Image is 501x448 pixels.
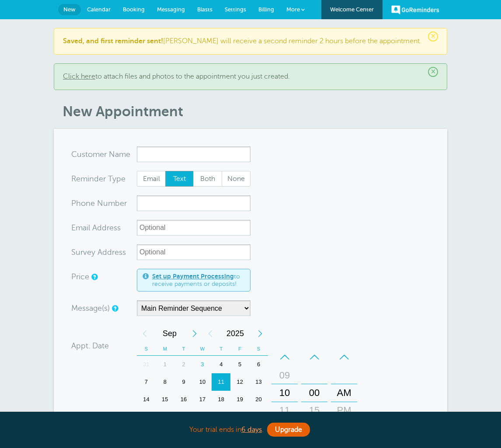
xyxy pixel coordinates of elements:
[334,384,355,402] div: AM
[193,391,212,408] div: 17
[166,171,194,186] span: Text
[174,373,193,391] div: 9
[194,171,222,186] span: Both
[156,356,174,373] div: 1
[174,356,193,373] div: Tuesday, September 2
[202,325,218,342] div: Previous Year
[193,342,212,356] th: W
[152,273,245,288] span: to receive payments or deposits!
[428,31,438,42] span: ×
[156,373,174,391] div: Monday, September 8
[156,373,174,391] div: 8
[249,408,268,426] div: Saturday, September 27
[174,408,193,426] div: Tuesday, September 23
[241,426,262,434] a: 6 days
[193,356,212,373] div: Today, Wednesday, September 3
[334,402,355,419] div: PM
[63,73,95,80] a: Click here
[274,367,295,384] div: 09
[286,6,300,13] span: More
[71,199,86,207] span: Pho
[71,146,137,162] div: ame
[137,171,166,187] label: Email
[156,342,174,356] th: M
[152,273,234,280] a: Set up Payment Processing
[137,325,153,342] div: Previous Month
[87,6,111,13] span: Calendar
[230,373,249,391] div: 12
[156,391,174,408] div: 15
[156,408,174,426] div: 22
[91,274,97,280] a: An optional price for the appointment. If you set a price, you can include a payment link in your...
[230,356,249,373] div: Friday, September 5
[230,408,249,426] div: Friday, September 26
[63,37,438,45] p: [PERSON_NAME] will receive a second reminder 2 hours before the appointment.
[249,342,268,356] th: S
[230,342,249,356] th: F
[137,171,165,186] span: Email
[174,408,193,426] div: 23
[249,356,268,373] div: 6
[212,373,230,391] div: 11
[137,356,156,373] div: 31
[153,325,187,342] span: September
[212,356,230,373] div: Thursday, September 4
[249,373,268,391] div: Saturday, September 13
[165,171,194,187] label: Text
[63,73,438,81] p: to attach files and photos to the appointment you just created.
[249,356,268,373] div: Saturday, September 6
[137,220,250,236] input: Optional
[274,384,295,402] div: 10
[212,373,230,391] div: Thursday, September 11
[212,408,230,426] div: Thursday, September 25
[193,373,212,391] div: 10
[137,373,156,391] div: Sunday, September 7
[212,342,230,356] th: T
[218,325,252,342] span: 2025
[137,408,156,426] div: 21
[174,391,193,408] div: 16
[63,103,447,120] h1: New Appointment
[71,220,137,236] div: ress
[71,342,109,350] label: Appt. Date
[249,373,268,391] div: 13
[197,6,212,13] span: Blasts
[193,391,212,408] div: Wednesday, September 17
[137,391,156,408] div: 14
[193,408,212,426] div: 24
[63,37,163,45] b: Saved, and first reminder sent!
[156,408,174,426] div: Monday, September 22
[301,348,327,438] div: Minutes
[137,391,156,408] div: Sunday, September 14
[230,391,249,408] div: Friday, September 19
[428,67,438,77] span: ×
[212,356,230,373] div: 4
[137,373,156,391] div: 7
[271,348,298,438] div: Hours
[249,391,268,408] div: 20
[212,391,230,408] div: Thursday, September 18
[71,195,137,211] div: mber
[212,408,230,426] div: 25
[137,408,156,426] div: Sunday, September 21
[258,6,274,13] span: Billing
[222,171,250,186] span: None
[249,408,268,426] div: 27
[123,6,145,13] span: Booking
[71,150,85,158] span: Cus
[174,373,193,391] div: Tuesday, September 9
[267,423,310,437] a: Upgrade
[157,6,185,13] span: Messaging
[71,304,110,312] label: Message(s)
[225,6,246,13] span: Settings
[212,391,230,408] div: 18
[249,391,268,408] div: Saturday, September 20
[71,175,125,183] label: Reminder Type
[193,408,212,426] div: Wednesday, September 24
[86,199,108,207] span: ne Nu
[71,224,87,232] span: Ema
[137,356,156,373] div: Sunday, August 31
[137,342,156,356] th: S
[174,342,193,356] th: T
